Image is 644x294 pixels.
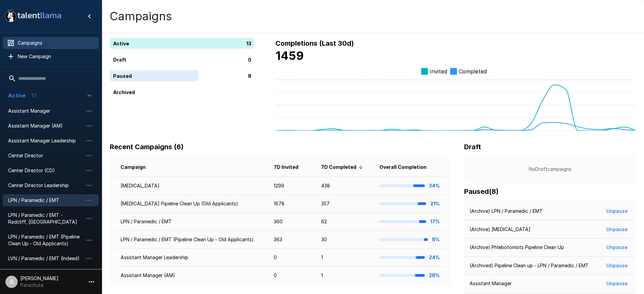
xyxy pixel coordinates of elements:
td: 62 [316,213,374,231]
td: 1678 [268,195,315,213]
p: 13 [246,40,251,47]
b: 1459 [275,49,304,63]
td: 438 [316,177,374,195]
b: Recent Campaigns (6) [110,143,184,151]
td: 0 [268,249,315,267]
button: Unpause [604,241,630,254]
p: (Archive) LPN / Paramedic / EMT [470,208,543,214]
p: No Draft campaigns [475,166,625,173]
td: LPN / Paramedic / EMT [115,213,268,231]
p: 0 [248,56,251,63]
b: 24% [429,254,440,260]
b: Paused ( 8 ) [464,187,499,196]
button: Unpause [604,223,630,236]
td: LPN / Paramedic / EMT (Pipeline Clean Up - Old Applicants) [115,231,268,249]
td: [MEDICAL_DATA] [115,177,268,195]
td: Assistant Manager (AM) [115,267,268,285]
td: 1 [316,249,374,267]
p: Assistant Manager [470,280,512,287]
b: 8% [432,236,440,242]
span: Overall Completion [379,163,435,171]
p: 8 [248,72,251,80]
b: Draft [464,143,481,151]
p: (Archived) Pipeline Clean up - LPN / Paramedic / EMT [470,262,589,269]
td: 363 [268,231,315,249]
button: Unpause [604,205,630,218]
td: 1299 [268,177,315,195]
b: 21% [430,201,440,206]
button: Unpause [604,277,630,290]
td: 30 [316,231,374,249]
td: 357 [316,195,374,213]
td: 360 [268,213,315,231]
span: 7D Invited [274,163,307,171]
span: 7D Completed [321,163,365,171]
td: 1 [316,267,374,285]
td: 0 [268,267,315,285]
span: Campaign [121,163,154,171]
p: (Archive) [MEDICAL_DATA] [470,226,531,233]
b: 34% [429,183,440,188]
b: 28% [429,272,440,278]
b: Completions (Last 30d) [275,39,354,47]
td: [MEDICAL_DATA] Pipeline Clean Up (Old Applicants) [115,195,268,213]
h4: Campaigns [110,9,172,23]
td: Assistant Manager Leadership [115,249,268,267]
b: 17% [430,219,440,224]
button: Unpause [604,259,630,272]
p: (Archive) Phlebotomists Pipeline Clean Up [470,244,564,251]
